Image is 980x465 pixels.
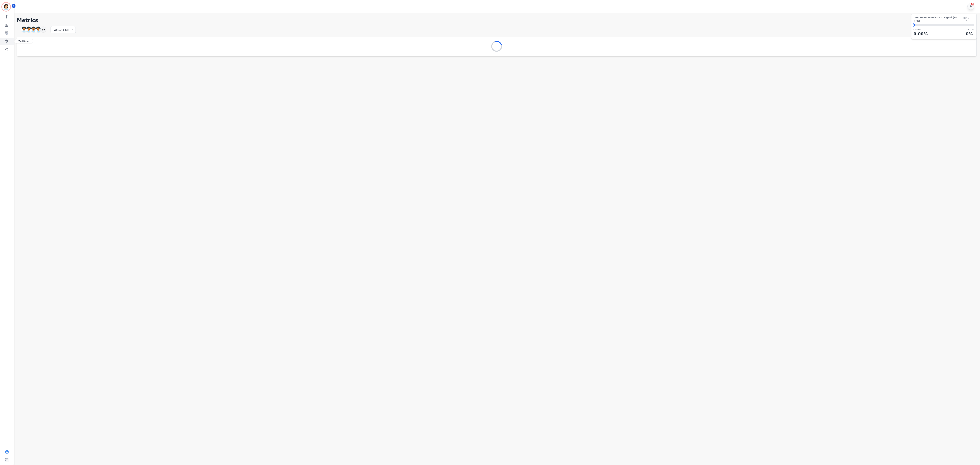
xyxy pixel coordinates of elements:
p: CURRENT [913,28,928,31]
p: LOB Goal [966,28,974,31]
div: +99 [971,3,974,5]
div: ⬤ [913,24,915,26]
span: Past 7 days [963,17,974,22]
h1: Metrics [17,17,977,23]
span: LOB Focus Metric - CX Signal (AI NPS) [913,16,963,23]
img: Bordered avatar [2,3,10,11]
p: 0.00 % [913,31,928,37]
div: Last 14 days [51,26,76,33]
p: 0 % [966,31,974,37]
div: +9 [40,27,46,32]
